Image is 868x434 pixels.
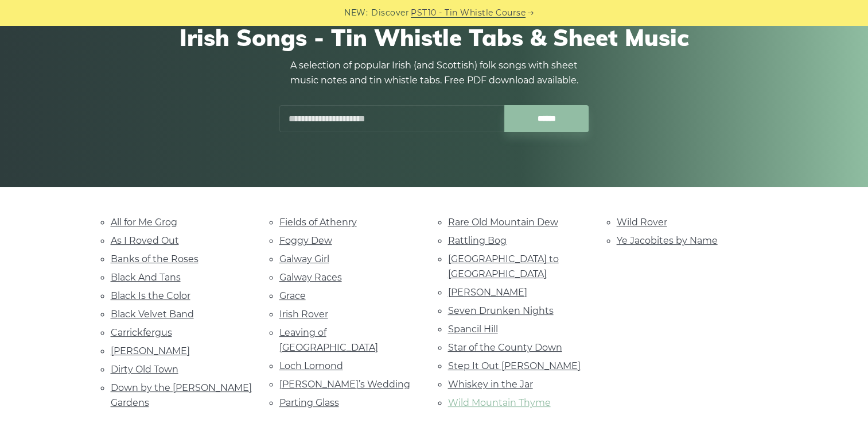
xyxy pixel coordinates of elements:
[448,254,559,279] a: [GEOGRAPHIC_DATA] to [GEOGRAPHIC_DATA]
[371,6,409,20] span: Discover
[279,235,332,246] a: Foggy Dew
[617,235,718,246] a: Ye Jacobites by Name
[111,345,190,356] a: [PERSON_NAME]
[448,287,527,298] a: [PERSON_NAME]
[448,397,551,408] a: Wild Mountain Thyme
[279,360,343,371] a: Loch Lomond
[448,360,581,371] a: Step It Out [PERSON_NAME]
[448,342,562,353] a: Star of the County Down
[448,217,558,228] a: Rare Old Mountain Dew
[448,324,498,335] a: Spancil Hill
[111,235,179,246] a: As I Roved Out
[617,217,667,228] a: Wild Rover
[411,6,526,20] a: PST10 - Tin Whistle Course
[344,6,368,20] span: NEW:
[279,58,589,88] p: A selection of popular Irish (and Scottish) folk songs with sheet music notes and tin whistle tab...
[279,327,378,353] a: Leaving of [GEOGRAPHIC_DATA]
[111,24,758,51] h1: Irish Songs - Tin Whistle Tabs & Sheet Music
[111,290,190,301] a: Black Is the Color
[279,309,328,320] a: Irish Rover
[111,217,177,228] a: All for Me Grog
[111,272,181,283] a: Black And Tans
[279,290,306,301] a: Grace
[448,305,554,316] a: Seven Drunken Nights
[279,272,342,283] a: Galway Races
[111,364,178,375] a: Dirty Old Town
[279,217,357,228] a: Fields of Athenry
[448,379,533,390] a: Whiskey in the Jar
[111,382,252,408] a: Down by the [PERSON_NAME] Gardens
[279,379,410,390] a: [PERSON_NAME]’s Wedding
[279,397,339,408] a: Parting Glass
[111,254,198,264] a: Banks of the Roses
[279,254,329,264] a: Galway Girl
[448,235,507,246] a: Rattling Bog
[111,309,194,320] a: Black Velvet Band
[111,327,172,338] a: Carrickfergus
